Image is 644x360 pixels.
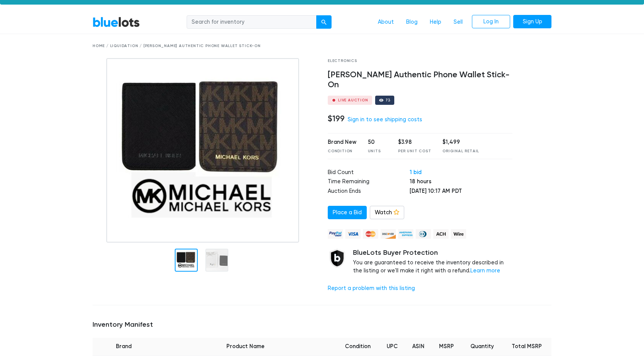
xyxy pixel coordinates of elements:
th: Quantity [462,338,502,355]
td: 18 hours [410,178,512,187]
img: paypal_credit-80455e56f6e1299e8d57f40c0dcee7b8cd4ae79b9eccbfc37e2480457ba36de9.png [328,229,343,239]
td: Auction Ends [328,187,410,197]
th: MSRP [432,338,462,355]
a: Help [424,15,447,29]
div: Units [368,148,387,154]
div: $3.98 [398,138,431,147]
img: american_express-ae2a9f97a040b4b41f6397f7637041a5861d5f99d0716c09922aba4e24c8547d.png [398,229,413,239]
a: Watch [370,206,404,220]
th: Total MSRP [502,338,551,355]
a: Report a problem with this listing [328,285,415,292]
th: Product Name [155,338,336,355]
div: You are guaranteed to receive the inventory described in the listing or we'll make it right with ... [353,249,512,275]
a: Sign in to see shipping costs [348,116,422,123]
div: Original Retail [442,148,479,154]
div: 73 [385,98,391,102]
img: wire-908396882fe19aaaffefbd8e17b12f2f29708bd78693273c0e28e3a24408487f.png [451,229,466,239]
img: ach-b7992fed28a4f97f893c574229be66187b9afb3f1a8d16a4691d3d3140a8ab00.png [433,229,449,239]
a: BlueLots [93,16,140,28]
h4: $199 [328,114,345,124]
th: ASIN [405,338,432,355]
a: Blog [400,15,424,29]
div: Per Unit Cost [398,148,431,154]
td: Bid Count [328,168,410,178]
img: discover-82be18ecfda2d062aad2762c1ca80e2d36a4073d45c9e0ffae68cd515fbd3d32.png [381,229,396,239]
img: visa-79caf175f036a155110d1892330093d4c38f53c55c9ec9e2c3a54a56571784bb.png [345,229,361,239]
div: Live Auction [338,98,368,102]
img: diners_club-c48f30131b33b1bb0e5d0e2dbd43a8bea4cb12cb2961413e2f4250e06c020426.png [416,229,431,239]
a: Learn more [470,267,500,274]
div: Brand New [328,138,356,147]
a: Place a Bid [328,206,367,220]
div: Electronics [328,58,512,64]
img: buyer_protection_shield-3b65640a83011c7d3ede35a8e5a80bfdfaa6a97447f0071c1475b91a4b0b3d01.png [328,249,347,268]
h4: [PERSON_NAME] Authentic Phone Wallet Stick-On [328,70,512,90]
a: Sell [447,15,469,29]
a: Log In [472,15,510,29]
img: mastercard-42073d1d8d11d6635de4c079ffdb20a4f30a903dc55d1612383a1b395dd17f39.png [363,229,378,239]
h5: BlueLots Buyer Protection [353,249,512,257]
th: UPC [379,338,405,355]
div: $1,499 [442,138,479,147]
div: Condition [328,148,356,154]
th: Condition [336,338,380,355]
img: b46097ef-9692-42aa-85fb-6abe9c07b905-1744912783.jpg [106,58,299,243]
div: Home / Liquidation / [PERSON_NAME] Authentic Phone Wallet Stick-On [93,43,551,49]
a: About [372,15,400,29]
td: Time Remaining [328,178,410,187]
td: [DATE] 10:17 AM PDT [410,187,512,197]
input: Search for inventory [187,15,317,29]
a: Sign Up [513,15,551,29]
h5: Inventory Manifest [93,321,551,329]
a: 1 bid [410,169,421,176]
th: Brand [93,338,155,355]
div: 50 [368,138,387,147]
